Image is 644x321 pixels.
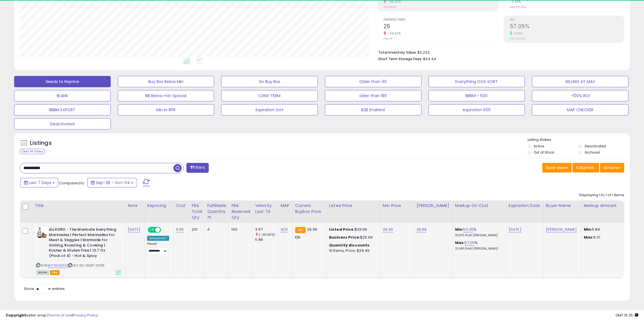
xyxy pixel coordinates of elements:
[452,200,506,223] th: The percentage added to the cost of goods (COGS) that forms the calculator for Min & Max prices.
[36,227,121,274] div: ASIN:
[417,203,450,209] div: [PERSON_NAME]
[35,203,123,209] div: Title
[329,243,376,248] div: :
[584,235,631,240] p: 6.31
[543,200,581,223] th: CSV column name: cust_attr_4_Buyer Name
[509,227,521,232] a: [DATE]
[384,37,392,40] small: Prev: 41
[378,50,417,55] b: Total Inventory Value:
[29,180,51,185] span: Last 7 Days
[6,313,98,318] div: seller snap | |
[147,236,169,241] div: Amazon AI *
[546,227,577,232] a: [PERSON_NAME]
[96,180,130,185] span: Sep-28 - Oct-04
[147,203,171,209] div: Repricing
[329,248,376,253] div: 10 Items, Price: $29.49
[510,5,526,9] small: Prev: 100.00%
[14,118,111,130] button: Deactivated
[542,163,572,172] button: Save View
[118,104,214,115] button: Min in RPR
[506,200,543,223] th: CSV column name: cust_attr_2_Expiration Date
[600,163,624,172] button: Actions
[207,203,227,215] div: Fulfillable Quantity
[147,242,169,255] div: Preset:
[192,227,200,232] div: 201
[255,203,276,215] div: Velocity Last 7d
[428,104,525,115] button: expiration 500
[67,263,105,268] span: | SKU: NC-GQ2F-D0X6
[48,263,66,268] a: B07XRVBJ5B
[428,90,525,101] button: BBBM > 500
[307,227,317,232] span: 29.99
[14,104,111,115] button: BBBM EXPORT
[295,227,306,233] small: FBA
[24,286,65,291] span: Show: entries
[128,203,142,209] div: Note
[423,56,436,62] span: $24.44
[455,247,502,251] p: 21.04% Profit [PERSON_NAME]
[36,227,47,238] img: 41nG52o3d3L._SL40_.jpg
[48,313,72,318] a: Terms of Use
[30,139,52,147] h5: Listings
[455,240,465,245] b: Max:
[118,90,214,101] button: BB Below min Special
[428,76,525,87] button: Everything OOS SORT
[534,150,554,155] label: Out of Stock
[383,227,393,232] a: 29.49
[207,227,225,232] div: 4
[534,144,544,149] label: Active
[280,203,290,209] div: MAP
[255,227,278,232] div: 3.57
[510,37,525,40] small: Prev: 56.94%
[532,104,628,115] button: MAP CHECKER
[14,90,111,101] button: BLANK
[295,203,324,215] div: Current Buybox Price
[329,243,370,248] b: Quantity discounts
[455,227,464,232] b: Min:
[585,150,600,155] label: Archived
[20,178,58,187] button: Last 7 Days
[231,227,248,232] div: 163
[221,76,318,87] button: No Buy Box
[378,49,620,55] li: $2,223
[510,23,624,31] h2: 57.05%
[378,56,422,61] b: Short Term Storage Fees:
[329,203,378,209] div: Listed Price
[532,76,628,87] button: SELLING AT MAX
[455,233,502,237] p: 19.97% Profit [PERSON_NAME]
[176,227,184,232] a: 11.06
[329,227,376,232] div: $29.99
[455,227,502,237] div: %
[584,235,594,240] strong: Max:
[87,178,137,187] button: Sep-28 - Oct-04
[579,193,624,198] div: Displaying 1 to 1 of 1 items
[259,232,275,237] small: (-39.08%)
[417,227,427,232] a: 29.99
[615,313,638,318] span: 2025-10-12 16:35 GMT
[329,235,376,240] div: $29.69
[186,163,208,173] button: Filters
[384,23,498,31] h2: 25
[455,203,504,209] div: Markup on Cost
[59,180,85,186] span: Compared to:
[160,228,169,232] span: OFF
[455,240,502,251] div: %
[325,104,421,115] button: B2B Enabled
[329,235,360,240] b: Business Price:
[280,227,287,232] a: N/A
[329,227,355,232] b: Listed Price:
[14,76,111,87] button: Needs to Reprice
[118,76,214,87] button: Buy Box Below Min
[585,144,606,149] label: Deactivated
[148,228,155,232] span: ON
[384,18,498,21] span: Ordered Items
[128,227,140,232] a: [DATE]
[192,203,202,220] div: FBA Total Qty
[383,203,412,209] div: Min Price
[221,90,318,101] button: LONG TERM
[573,163,599,172] button: Columns
[325,76,421,87] button: Older than 90
[176,203,187,209] div: Cost
[465,240,475,246] a: 57.05
[6,313,26,318] strong: Copyright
